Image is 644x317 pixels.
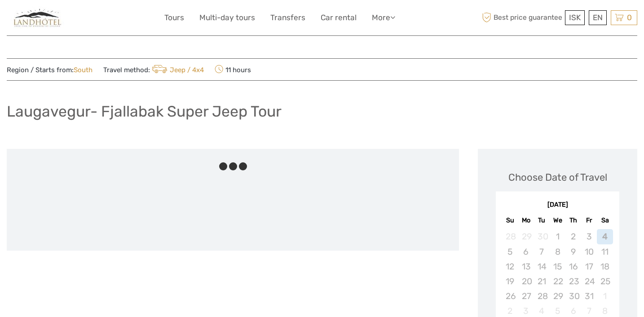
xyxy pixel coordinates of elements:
h1: Laugavegur- Fjallabak Super Jeep Tour [7,102,282,121]
div: Not available Saturday, October 25th, 2025 [597,274,613,289]
div: Not available Wednesday, October 29th, 2025 [550,289,565,304]
div: Not available Monday, October 13th, 2025 [518,259,534,274]
div: Not available Wednesday, October 15th, 2025 [550,259,565,274]
span: Region / Starts from: [7,65,93,75]
div: Not available Friday, October 17th, 2025 [581,259,597,274]
div: Not available Monday, October 20th, 2025 [518,274,534,289]
div: Not available Wednesday, October 1st, 2025 [550,229,565,244]
div: Not available Tuesday, October 14th, 2025 [534,259,550,274]
a: Tours [164,11,184,24]
div: We [550,214,565,226]
div: Not available Sunday, September 28th, 2025 [502,229,518,244]
span: Best price guarantee [480,10,563,25]
div: Mo [518,214,534,226]
div: Not available Friday, October 3rd, 2025 [581,229,597,244]
a: More [372,11,395,24]
div: Not available Tuesday, October 7th, 2025 [534,244,550,259]
a: Car rental [321,11,357,24]
div: Not available Thursday, October 30th, 2025 [565,289,581,304]
div: Not available Saturday, October 11th, 2025 [597,244,613,259]
div: Not available Thursday, October 16th, 2025 [565,259,581,274]
div: Not available Monday, October 27th, 2025 [518,289,534,304]
div: Th [565,214,581,226]
div: Not available Tuesday, October 21st, 2025 [534,274,550,289]
div: Not available Sunday, October 5th, 2025 [502,244,518,259]
div: Not available Tuesday, September 30th, 2025 [534,229,550,244]
span: ISK [569,13,581,22]
div: [DATE] [496,200,619,210]
div: Not available Sunday, October 12th, 2025 [502,259,518,274]
span: 11 hours [215,63,251,76]
img: 794-4d1e71b2-5dd0-4a39-8cc1-b0db556bc61e_logo_small.jpg [7,7,69,29]
div: Not available Saturday, November 1st, 2025 [597,289,613,304]
div: Not available Tuesday, October 28th, 2025 [534,289,550,304]
div: Not available Wednesday, October 22nd, 2025 [550,274,565,289]
div: Not available Monday, September 29th, 2025 [518,229,534,244]
div: Not available Sunday, October 19th, 2025 [502,274,518,289]
div: Not available Thursday, October 23rd, 2025 [565,274,581,289]
div: Sa [597,214,613,226]
div: Not available Saturday, October 18th, 2025 [597,259,613,274]
div: Fr [581,214,597,226]
div: Not available Sunday, October 26th, 2025 [502,289,518,304]
div: Not available Friday, October 24th, 2025 [581,274,597,289]
a: Jeep / 4x4 [150,66,204,74]
a: Transfers [270,11,305,24]
div: Not available Monday, October 6th, 2025 [518,244,534,259]
div: Not available Thursday, October 9th, 2025 [565,244,581,259]
a: South [74,66,93,74]
div: Not available Saturday, October 4th, 2025 [597,229,613,244]
div: Su [502,214,518,226]
div: Not available Thursday, October 2nd, 2025 [565,229,581,244]
div: Tu [534,214,550,226]
a: Multi-day tours [199,11,255,24]
div: Not available Friday, October 31st, 2025 [581,289,597,304]
span: Travel method: [103,63,204,76]
div: Not available Wednesday, October 8th, 2025 [550,244,565,259]
div: EN [589,10,607,25]
div: Choose Date of Travel [508,170,607,184]
span: 0 [626,13,633,22]
div: Not available Friday, October 10th, 2025 [581,244,597,259]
